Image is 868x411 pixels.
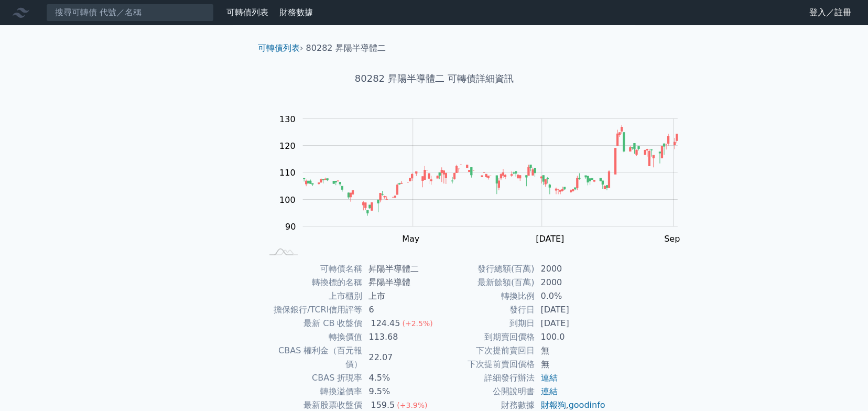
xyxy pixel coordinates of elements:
td: 發行日 [434,303,534,317]
tspan: 100 [279,195,296,205]
td: 到期賣回價格 [434,330,534,344]
li: 80282 昇陽半導體二 [306,42,386,55]
td: 113.68 [362,330,434,344]
tspan: 90 [285,222,296,232]
a: 可轉債列表 [226,7,268,17]
tspan: May [402,233,419,243]
tspan: 110 [279,168,296,178]
td: 轉換溢價率 [262,385,362,398]
td: 到期日 [434,317,534,330]
span: (+2.5%) [402,319,432,328]
td: 公開說明書 [434,385,534,398]
td: 昇陽半導體 [362,276,434,289]
td: 無 [534,358,606,371]
td: 無 [534,344,606,358]
td: 0.0% [534,289,606,303]
h1: 80282 昇陽半導體二 可轉債詳細資訊 [249,71,619,86]
a: goodinfo [568,400,605,410]
td: 下次提前賣回價格 [434,358,534,371]
tspan: [DATE] [536,233,564,243]
tspan: Sep [664,233,680,243]
td: 轉換標的名稱 [262,276,362,289]
td: 詳細發行辦法 [434,371,534,385]
td: [DATE] [534,317,606,330]
g: Chart [274,114,693,266]
td: 最新餘額(百萬) [434,276,534,289]
a: 連結 [540,386,557,396]
td: 最新 CB 收盤價 [262,317,362,330]
td: 轉換比例 [434,289,534,303]
li: › [258,42,303,55]
td: 2000 [534,262,606,276]
td: 昇陽半導體二 [362,262,434,276]
td: 9.5% [362,385,434,398]
td: 下次提前賣回日 [434,344,534,358]
td: 4.5% [362,371,434,385]
td: 上市櫃別 [262,289,362,303]
td: 發行總額(百萬) [434,262,534,276]
td: 可轉債名稱 [262,262,362,276]
span: (+3.9%) [397,401,427,409]
input: 搜尋可轉債 代號／名稱 [46,4,214,21]
td: [DATE] [534,303,606,317]
a: 財務數據 [279,7,313,17]
tspan: 120 [279,141,296,151]
td: 擔保銀行/TCRI信用評等 [262,303,362,317]
td: 6 [362,303,434,317]
tspan: 130 [279,114,296,124]
td: 上市 [362,289,434,303]
td: CBAS 權利金（百元報價） [262,344,362,371]
a: 財報狗 [540,400,566,410]
td: 22.07 [362,344,434,371]
td: 轉換價值 [262,330,362,344]
a: 連結 [540,373,557,383]
a: 登入／註冊 [801,4,860,21]
a: 可轉債列表 [258,43,300,53]
div: 124.45 [368,317,402,330]
td: CBAS 折現率 [262,371,362,385]
td: 2000 [534,276,606,289]
td: 100.0 [534,330,606,344]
